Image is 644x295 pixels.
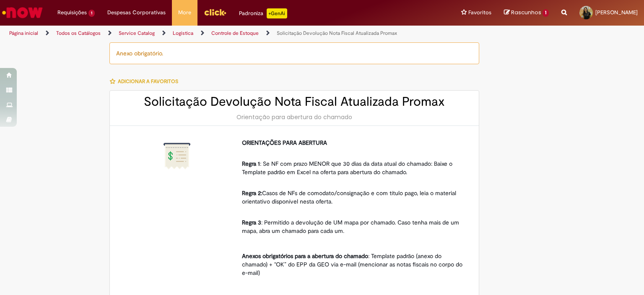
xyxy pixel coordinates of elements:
[277,30,397,37] a: Solicitação Devolução Nota Fiscal Atualizada Promax
[511,8,541,16] span: Rascunhos
[242,219,461,235] span: : Permitido a devolução de UM mapa por chamado. Caso tenha mais de um mapa, abra um chamado para ...
[109,73,183,90] button: Adicionar a Favoritos
[9,30,38,37] a: Página inicial
[178,8,191,17] span: More
[595,9,638,16] span: [PERSON_NAME]
[107,8,166,17] span: Despesas Corporativas
[468,8,491,17] span: Favoritos
[119,30,155,37] a: Service Catalog
[88,10,95,17] span: 1
[242,189,262,197] strong: Regra 2:
[118,78,178,85] span: Adicionar a Favoritos
[242,252,368,260] strong: Anexos obrigatórios para a abertura do chamado
[56,30,101,37] a: Todos os Catálogos
[57,8,87,17] span: Requisições
[504,9,549,17] a: Rascunhos
[118,113,470,121] div: Orientação para abertura do chamado
[118,95,470,109] h2: Solicitação Devolução Nota Fiscal Atualizada Promax
[242,139,327,146] strong: ORIENTAÇÕES PARA ABERTURA
[239,8,287,18] div: Padroniza
[242,151,464,176] p: : Se NF com prazo MENOR que 30 dias da data atual do chamado: Baixe o Template padrão em Excel na...
[6,26,423,41] ul: Trilhas de página
[242,180,464,206] p: Casos de NFs de comodato/consignação e com título pago, leia o material orientativo disponível ne...
[242,219,261,226] strong: Regra 3
[109,42,479,64] div: Anexo obrigatório.
[242,160,260,167] strong: Regra 1
[204,6,226,18] img: click_logo_yellow_360x200.png
[164,143,190,170] img: Solicitação Devolução Nota Fiscal Atualizada Promax
[543,9,549,17] span: 1
[173,30,193,37] a: Logistica
[267,8,287,18] p: +GenAi
[242,252,464,277] p: : Template padrão (anexo do chamado) + “OK” do EPP da GEO via e-mail (mencionar as notas fiscais ...
[1,4,44,21] img: ServiceNow
[211,30,259,37] a: Controle de Estoque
